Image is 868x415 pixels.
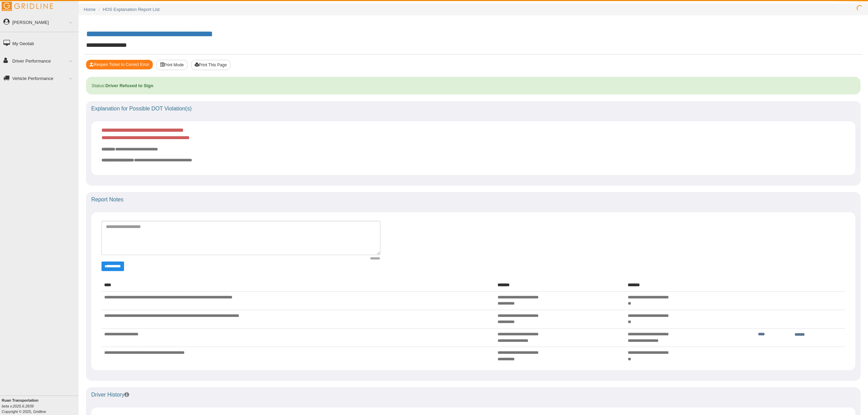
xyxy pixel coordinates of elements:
div: Explanation for Possible DOT Violation(s) [86,101,860,116]
i: beta v.2025.6.2839 [2,404,33,408]
strong: Driver Refused to Sign [105,83,153,88]
a: HOS Explanation Report List [103,7,160,12]
div: Status: [86,77,860,94]
b: Ruan Transportation [2,398,39,402]
button: Change Filter Options [101,262,124,271]
img: Gridline [2,2,53,11]
div: Report Notes [86,192,860,207]
button: Reopen Ticket [86,60,153,69]
a: Home [84,7,96,12]
button: Print This Page [191,60,231,70]
div: Driver History [86,387,860,402]
div: Copyright © 2025, Gridline [2,398,79,414]
button: Print Mode [156,60,188,70]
